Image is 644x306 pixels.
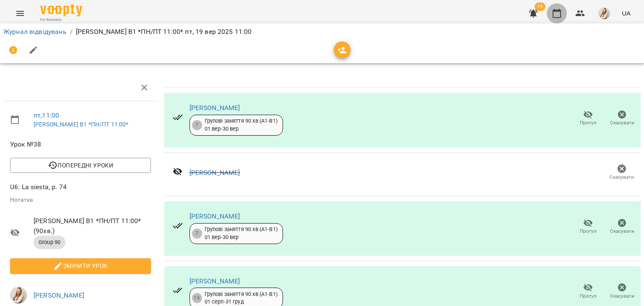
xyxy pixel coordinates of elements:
span: UA [622,9,631,18]
span: Урок №38 [10,139,151,149]
button: UA [618,5,634,21]
div: 7 [192,120,202,130]
button: Змінити урок [10,258,151,273]
a: [PERSON_NAME] В1 *ПН/ПТ 11:00* [34,121,128,128]
span: Скасувати [610,228,634,235]
span: Змінити урок [17,261,144,271]
button: Скасувати [605,215,639,239]
div: 16 [192,293,202,303]
img: Voopty Logo [40,4,82,16]
button: Скасувати [605,280,639,303]
span: Group 90 [34,239,65,246]
span: Попередні уроки [17,160,144,170]
a: Журнал відвідувань [3,28,67,36]
nav: breadcrumb [3,27,641,37]
div: Групові заняття 90 хв (А1-В1) 01 вер - 30 вер [205,117,278,133]
li: / [70,27,73,37]
span: Скасувати [610,293,634,300]
a: [PERSON_NAME] [190,277,240,285]
div: Групові заняття 90 хв (А1-В1) 01 вер - 30 вер [205,226,278,241]
a: [PERSON_NAME] [190,212,240,220]
a: [PERSON_NAME] [34,291,84,299]
a: [PERSON_NAME] [190,169,240,177]
button: Скасувати [605,107,639,130]
div: Групові заняття 90 хв (А1-В1) 01 серп - 31 груд [205,291,278,306]
button: Прогул [571,107,605,130]
span: [PERSON_NAME] В1 *ПН/ПТ 11:00* ( 90 хв. ) [34,216,151,236]
button: Menu [10,3,30,23]
span: Прогул [580,119,597,126]
button: Попередні уроки [10,158,151,173]
span: For Business [40,17,82,23]
span: Скасувати [610,119,634,126]
span: 19 [535,3,545,11]
span: Прогул [580,293,597,300]
img: db46d55e6fdf8c79d257263fe8ff9f52.jpeg [10,287,27,303]
a: [PERSON_NAME] [190,104,240,112]
p: [PERSON_NAME] В1 *ПН/ПТ 11:00* пт, 19 вер 2025 11:00 [76,27,252,37]
p: Нотатка [10,196,151,204]
button: Скасувати [605,161,639,184]
p: U6: La siesta, p. 74 [10,182,151,192]
button: Прогул [571,215,605,239]
span: Прогул [580,228,597,235]
button: Прогул [571,280,605,303]
a: пт , 11:00 [34,111,59,119]
span: Скасувати [610,174,634,181]
div: 7 [192,229,202,239]
img: db46d55e6fdf8c79d257263fe8ff9f52.jpeg [598,8,610,19]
